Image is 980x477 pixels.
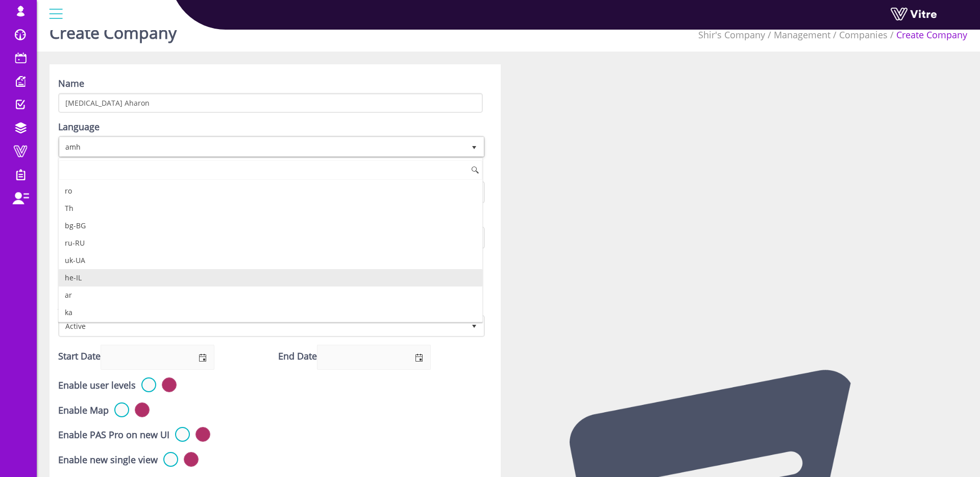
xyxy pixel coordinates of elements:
[698,29,765,41] a: Shir's Company
[58,428,169,442] label: Enable PAS Pro on new UI
[465,137,483,156] span: select
[59,287,482,304] li: ar
[58,454,158,467] label: Enable new single view
[278,350,317,363] label: End Date
[58,121,100,134] label: Language
[190,345,214,369] span: select
[888,29,967,42] li: Create Company
[58,350,101,363] label: Start Date
[60,317,465,335] span: Active
[407,345,430,369] span: select
[465,317,483,335] span: select
[59,234,482,252] li: ru-RU
[59,252,482,269] li: uk-UA
[59,269,482,287] li: he-IL
[59,182,482,200] li: ro
[58,379,136,392] label: Enable user levels
[839,29,888,41] a: Companies
[60,137,465,156] span: amh
[58,404,109,417] label: Enable Map
[59,304,482,321] li: ka
[765,29,830,42] li: Management
[59,200,482,217] li: Th
[59,217,482,234] li: bg-BG
[58,77,84,90] label: Name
